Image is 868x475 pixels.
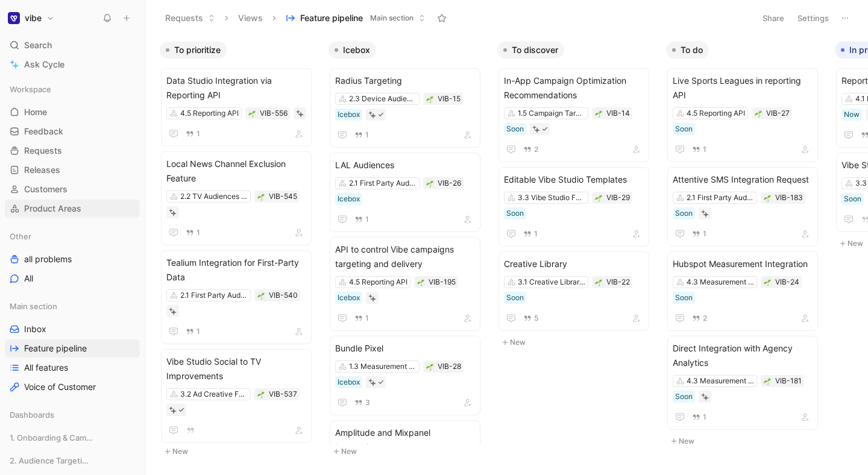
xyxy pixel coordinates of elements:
div: 4.5 Reporting API [349,276,407,288]
div: 1. Onboarding & Campaign Setup [5,429,140,450]
button: Feature pipelineMain section [280,9,431,27]
span: Voice of Customer [24,381,96,393]
div: Icebox [338,376,360,388]
img: 🌱 [248,110,256,118]
span: Product Areas [24,203,81,215]
img: 🌱 [764,195,771,202]
button: 1 [690,411,709,424]
span: Home [24,106,47,118]
div: Soon [506,123,524,135]
div: 🌱 [594,193,603,202]
span: API to control Vibe campaigns targeting and delivery [335,242,475,271]
button: 🌱 [426,95,434,103]
div: Soon [844,193,861,205]
span: 5 [534,315,538,322]
div: VIB-195 [429,276,456,288]
div: 2.3 Device Audiences (Location, Screen) [349,93,417,105]
img: 🌱 [595,279,602,286]
span: 1 [197,229,200,236]
button: To do [666,42,709,58]
span: Icebox [343,44,370,56]
button: 1 [183,226,203,239]
span: Inbox [24,323,46,335]
div: 🌱 [763,278,772,286]
span: In-App Campaign Optimization Recommendations [504,74,644,102]
div: Icebox [338,292,360,304]
div: Soon [675,123,693,135]
span: 1 [365,315,369,322]
span: 1 [703,146,706,153]
img: 🌱 [764,279,771,286]
div: VIB-181 [775,375,802,387]
a: Requests [5,142,140,160]
button: vibevibe [5,10,57,27]
span: 2 [703,315,707,322]
button: 1 [352,128,371,142]
span: Radius Targeting [335,74,475,88]
a: All features [5,359,140,377]
span: All features [24,362,68,374]
div: IceboxNew [324,36,492,465]
div: 🌱 [754,109,763,118]
a: Releases [5,161,140,179]
img: 🌱 [257,292,265,300]
span: 1 [703,230,706,237]
button: Share [757,10,790,27]
img: 🌱 [764,378,771,385]
div: 🌱 [257,291,265,300]
div: VIB-183 [775,192,803,204]
img: 🌱 [595,195,602,202]
button: New [329,444,488,459]
div: 1.5 Campaign Targeting Setup [518,107,585,119]
span: 1. Onboarding & Campaign Setup [10,432,96,444]
span: Feedback [24,125,63,137]
span: To prioritize [174,44,221,56]
div: 3.3 Vibe Studio Feedback [518,192,585,204]
button: 1 [690,143,709,156]
button: 🌱 [426,362,434,371]
div: 🌱 [248,109,256,118]
a: Direct Integration with Agency Analytics4.3 Measurement IntegrationSoon1 [667,336,818,430]
span: Main section [10,300,57,312]
button: Settings [792,10,834,27]
span: To discover [512,44,558,56]
button: 1 [352,312,371,325]
button: 1 [352,213,371,226]
div: Soon [675,391,693,403]
div: 3.2 Ad Creative Feedback [180,388,248,400]
img: 🌱 [595,110,602,118]
a: Attentive SMS Integration Request2.1 First Party Audiences (web audiences, crm or cdp integration... [667,167,818,247]
div: 🌱 [594,109,603,118]
span: Main section [370,12,414,24]
span: 2 [534,146,538,153]
div: 2.1 First Party Audiences (web audiences, crm or cdp integrations) [687,192,754,204]
div: Now [844,109,860,121]
div: Soon [506,292,524,304]
div: Icebox [338,193,360,205]
img: 🌱 [426,363,433,371]
span: Creative Library [504,257,644,271]
div: 2. Audience Targeting [5,451,140,473]
span: Attentive SMS Integration Request [673,172,813,187]
span: Editable Vibe Studio Templates [504,172,644,187]
a: In-App Campaign Optimization Recommendations1.5 Campaign Targeting SetupSoon2 [498,68,649,162]
div: VIB-15 [438,93,461,105]
div: Otherall problemsAll [5,227,140,288]
button: 2 [690,312,709,325]
span: Hubspot Measurement Integration [673,257,813,271]
img: vibe [8,12,20,24]
button: Icebox [329,42,376,58]
span: Ask Cycle [24,57,64,72]
button: 🌱 [257,390,265,398]
span: 2. Audience Targeting [10,455,90,467]
a: Feature pipeline [5,339,140,357]
span: 1 [365,216,369,223]
span: Direct Integration with Agency Analytics [673,341,813,370]
div: Icebox [338,109,360,121]
div: 1.3 Measurement Setup (pixel, integrations) [349,360,417,373]
button: New [160,444,319,459]
a: all problems [5,250,140,268]
span: Vibe Studio Social to TV Improvements [166,354,306,383]
button: 3 [352,396,373,409]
